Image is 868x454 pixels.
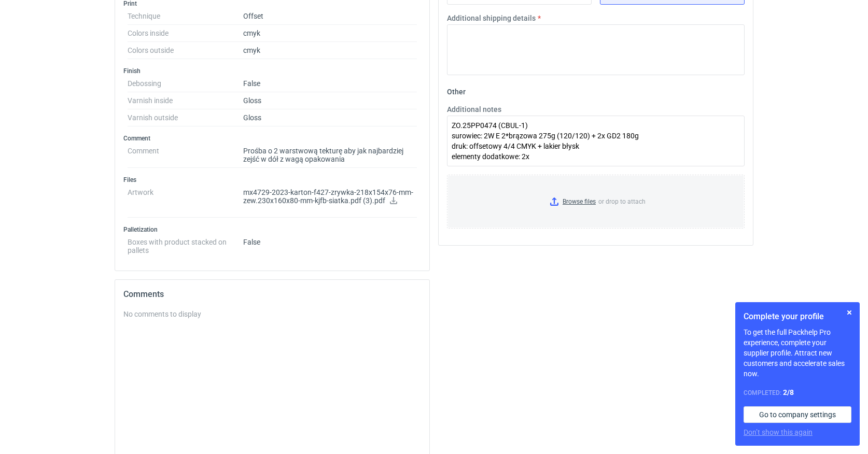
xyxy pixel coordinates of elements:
dd: cmyk [243,42,417,59]
dd: Gloss [243,109,417,126]
h2: Comments [123,288,421,301]
label: Additional shipping details [447,13,536,23]
a: Go to company settings [744,406,851,423]
label: or drop to attach [447,175,744,228]
dt: Colors inside [128,25,243,42]
h1: Complete your profile [744,310,851,323]
dt: Comment [128,143,243,168]
div: No comments to display [123,309,421,319]
dd: False [243,75,417,92]
dt: Colors outside [128,42,243,59]
button: Don’t show this again [744,427,813,437]
h3: Finish [123,67,421,75]
dd: False [243,234,417,254]
p: mx4729-2023-karton-f427-zrywka-218x154x76-mm-zew.230x160x80-mm-kjfb-siatka.pdf (3).pdf [243,188,417,206]
p: To get the full Packhelp Pro experience, complete your supplier profile. Attract new customers an... [744,327,851,379]
div: Completed: [744,387,851,398]
dt: Varnish inside [128,92,243,109]
h3: Comment [123,134,421,143]
dd: Offset [243,8,417,25]
dd: cmyk [243,25,417,42]
button: Skip for now [843,306,856,319]
dt: Debossing [128,75,243,92]
legend: Other [447,83,466,96]
dt: Varnish outside [128,109,243,126]
h3: Files [123,176,421,184]
dd: Prośba o 2 warstwową tekturę aby jak najbardziej zejść w dół z wagą opakowania [243,143,417,168]
h3: Palletization [123,225,421,234]
strong: 2 / 8 [783,388,794,396]
dt: Artwork [128,184,243,218]
dd: Gloss [243,92,417,109]
dt: Boxes with product stacked on pallets [128,234,243,254]
dt: Technique [128,8,243,25]
label: Additional notes [447,104,501,115]
textarea: ZO.25PP0474 (CBUL-1) surowiec: 2W E 2*brązowa 275g (120/120) + 2x GD2 180g druk: offsetowy 4/4 CM... [447,116,745,166]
